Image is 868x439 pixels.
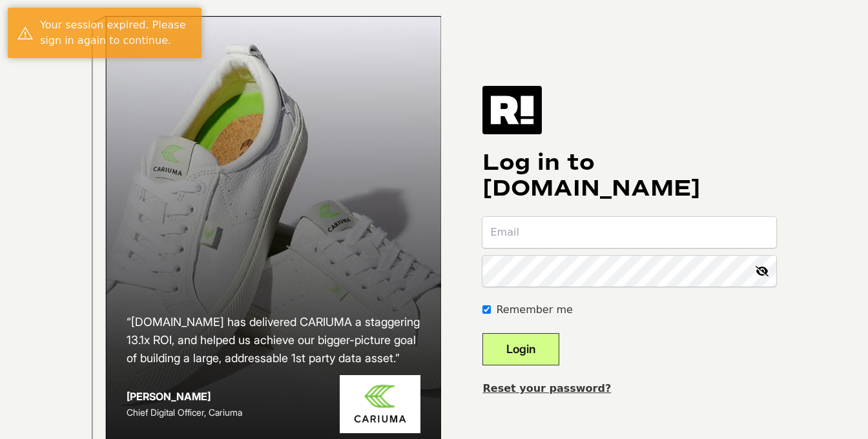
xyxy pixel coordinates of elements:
[127,407,242,418] span: Chief Digital Officer, Cariuma
[127,313,421,367] h2: “[DOMAIN_NAME] has delivered CARIUMA a staggering 13.1x ROI, and helped us achieve our bigger-pic...
[482,217,776,248] input: Email
[127,390,211,403] strong: [PERSON_NAME]
[482,150,776,201] h1: Log in to [DOMAIN_NAME]
[482,382,611,394] a: Reset your password?
[482,333,559,365] button: Login
[482,86,542,134] img: Retention.com
[40,17,192,48] div: Your session expired. Please sign in again to continue.
[340,375,420,434] img: Cariuma
[496,302,572,318] label: Remember me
